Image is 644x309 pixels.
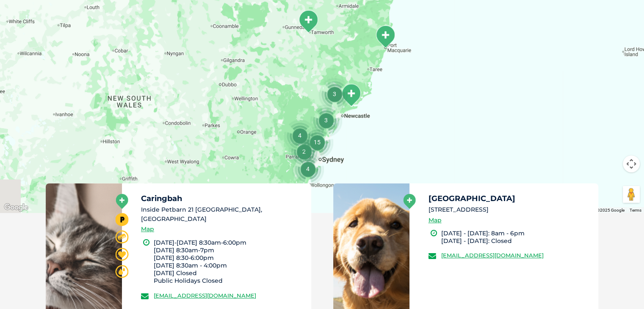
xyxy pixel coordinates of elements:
h5: [GEOGRAPHIC_DATA] [428,195,591,202]
div: South Tamworth [298,10,319,33]
li: [DATE] - [DATE]: 8am - 6pm [DATE] - [DATE]: Closed [441,229,591,245]
a: [EMAIL_ADDRESS][DOMAIN_NAME] [441,252,544,259]
div: 15 [301,126,333,158]
a: Terms (opens in new tab) [630,208,641,212]
a: Map [428,215,442,225]
div: 4 [284,119,316,152]
li: [STREET_ADDRESS] [428,205,591,214]
h5: Caringbah [141,195,304,202]
div: Tanilba Bay [340,83,362,107]
li: Inside Petbarn 21 [GEOGRAPHIC_DATA], [GEOGRAPHIC_DATA] [141,205,304,223]
div: 2 [288,135,320,168]
div: 4 [292,153,324,185]
button: Map camera controls [623,155,640,172]
div: 3 [318,78,351,110]
a: Map [141,224,154,234]
button: Drag Pegman onto the map to open Street View [623,186,640,203]
a: [EMAIL_ADDRESS][DOMAIN_NAME] [154,292,256,299]
li: [DATE]-[DATE] 8:30am-6:00pm [DATE] 8:30am-7pm [DATE] 8:30-6:00pm [DATE] 8:30am - 4:00pm [DATE] Cl... [154,239,304,285]
a: Open this area in Google Maps (opens a new window) [2,202,30,213]
div: 3 [310,104,342,136]
img: Google [2,202,30,213]
div: Port Macquarie [375,25,396,48]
